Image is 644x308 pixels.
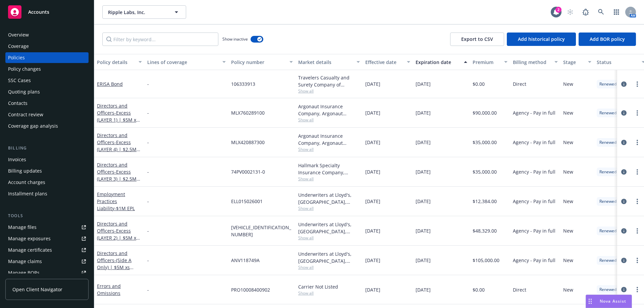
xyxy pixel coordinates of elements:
a: Coverage [5,41,89,52]
span: [DATE] [365,168,380,175]
span: Direct [513,80,526,87]
div: Policy number [231,59,285,66]
a: Directors and Officers [97,162,137,189]
span: Renewed [599,81,616,87]
span: - (Side A Only) | $5M xs $25M Side A xs [97,257,133,278]
div: Contract review [8,109,43,120]
span: - [147,109,149,116]
span: $35,000.00 [473,168,497,175]
span: [DATE] [365,227,380,234]
div: Argonaut Insurance Company, Argonaut Insurance Company (Argo) [298,132,360,146]
a: more [633,256,641,264]
span: [DATE] [365,109,380,116]
span: $90,000.00 [473,109,497,116]
span: $48,329.00 [473,227,497,234]
span: [DATE] [365,80,380,87]
a: Directors and Officers [97,132,137,160]
span: Renewed [599,228,616,234]
a: circleInformation [620,80,628,88]
span: Open Client Navigator [12,286,62,293]
div: Expiration date [416,59,460,66]
a: circleInformation [620,168,628,176]
button: Nova Assist [586,295,632,308]
span: ANV118749A [231,257,260,264]
div: Effective date [365,59,403,66]
div: Account charges [8,177,45,188]
button: Ripple Labs, Inc. [102,5,186,19]
a: SSC Cases [5,75,89,86]
span: New [563,168,573,175]
span: New [563,139,573,146]
span: Show all [298,290,360,296]
a: Manage BORs [5,267,89,278]
span: $0.00 [473,80,485,87]
span: PRO10008400902 [231,286,270,293]
a: Installment plans [5,188,89,199]
button: Add historical policy [507,33,576,46]
span: Agency - Pay in full [513,227,555,234]
a: Search [594,5,608,19]
span: Show all [298,205,360,211]
a: Overview [5,29,89,40]
span: New [563,198,573,205]
button: Effective date [363,54,413,70]
span: Show all [298,235,360,241]
a: Quoting plans [5,86,89,97]
span: New [563,80,573,87]
div: 2 [555,7,561,13]
span: Agency - Pay in full [513,139,555,146]
a: more [633,227,641,235]
button: Policy number [228,54,296,70]
span: Add BOR policy [590,36,625,42]
div: Tools [5,212,89,219]
div: Manage files [8,222,37,233]
span: New [563,109,573,116]
button: Export to CSV [450,33,504,46]
span: ELL015026001 [231,198,263,205]
span: Agency - Pay in full [513,109,555,116]
span: Add historical policy [518,36,565,42]
span: $105,000.00 [473,257,499,264]
span: [DATE] [416,257,431,264]
span: [DATE] [416,109,431,116]
a: Policies [5,52,89,63]
span: - [147,80,149,87]
span: Show all [298,264,360,270]
a: Account charges [5,177,89,188]
a: Contract review [5,109,89,120]
a: Manage claims [5,256,89,267]
input: Filter by keyword... [102,33,218,46]
span: [DATE] [416,80,431,87]
div: Installment plans [8,188,47,199]
div: Manage certificates [8,245,52,255]
span: Renewed [599,257,616,263]
div: Argonaut Insurance Company, Argonaut Insurance Company (Argo) [298,103,360,117]
button: Premium [470,54,510,70]
a: circleInformation [620,286,628,294]
a: circleInformation [620,227,628,235]
button: Lines of coverage [145,54,228,70]
span: Show inactive [222,36,248,42]
span: 74PV0002131-0 [231,168,265,175]
button: Market details [296,54,363,70]
div: Stage [563,59,584,66]
span: - Excess (LAYER 4) | $2.5M xs $17.5M [97,139,140,160]
span: [DATE] [416,227,431,234]
div: Underwriters at Lloyd's, [GEOGRAPHIC_DATA], Lloyd's of [GEOGRAPHIC_DATA], Paragon Insurance Holdings [298,250,360,264]
button: Policy details [94,54,145,70]
span: [DATE] [365,286,380,293]
a: more [633,80,641,88]
span: $12,384.00 [473,198,497,205]
span: - [147,257,149,264]
a: circleInformation [620,256,628,264]
div: Invoices [8,154,26,165]
div: Contacts [8,98,28,109]
div: Manage claims [8,256,42,267]
span: - [147,286,149,293]
a: ERISA Bond [97,81,123,87]
a: Manage certificates [5,245,89,255]
span: [DATE] [416,168,431,175]
a: more [633,109,641,117]
a: Policy changes [5,64,89,74]
span: - [147,168,149,175]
